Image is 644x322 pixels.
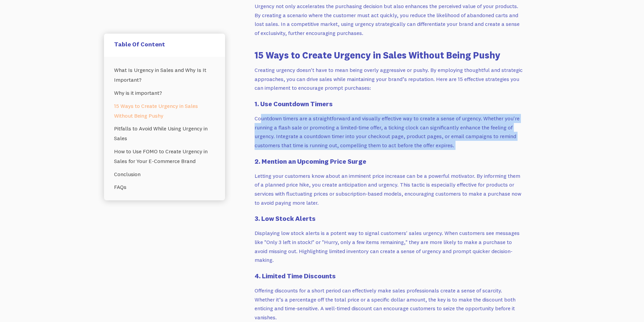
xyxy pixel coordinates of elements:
[255,229,523,265] p: Displaying low stock alerts is a potent way to signal customers' sales urgency. When customers se...
[255,48,523,62] h3: 15 Ways to Create Urgency in Sales Without Being Pushy
[255,2,523,38] p: Urgency not only accelerates the purchasing decision but also enhances the perceived value of you...
[255,171,523,207] p: Letting your customers know about an imminent price increase can be a powerful motivator. By info...
[255,214,523,223] h4: 3. Low Stock Alerts
[255,157,523,166] h4: 2. Mention an Upcoming Price Surge
[255,271,523,281] h4: 4. Limited Time Discounts
[114,122,215,145] a: Pitfalls to Avoid While Using Urgency in Sales
[114,168,215,181] a: Conclusion
[255,114,523,150] p: Countdown timers are a straightforward and visually effective way to create a sense of urgency. W...
[114,99,215,122] a: 15 Ways to Create Urgency in Sales Without Being Pushy
[114,64,215,86] a: What Is Urgency in Sales and Why Is It Important?
[255,66,523,92] p: Creating urgency doesn't have to mean being overly aggressive or pushy. By employing thoughtful a...
[114,40,215,48] h5: Table Of Content
[114,145,215,168] a: How to Use FOMO to Create Urgency in Sales for Your E-Commerce Brand
[114,180,215,194] a: FAQs
[114,86,215,99] a: Why is it important?
[255,99,523,109] h4: 1. Use Countdown Timers
[255,286,523,322] p: Offering discounts for a short period can effectively make sales professionals create a sense of ...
